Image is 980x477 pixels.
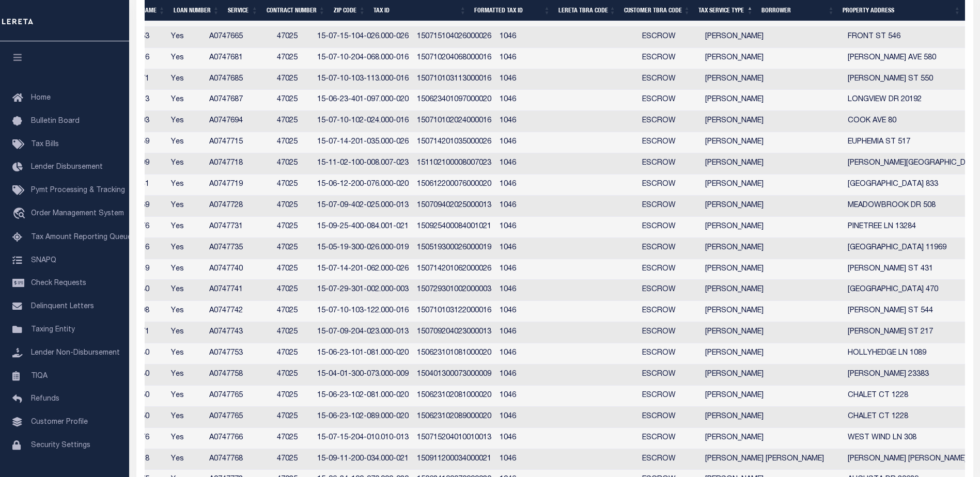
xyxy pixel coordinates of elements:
[205,174,273,196] td: A0747719
[413,174,495,196] td: 150612200076000020
[638,280,701,301] td: ESCROW
[31,187,125,194] span: Pymt Processing & Tracking
[167,343,205,364] td: Yes
[313,111,413,132] td: 15-07-10-102-024.000-016
[638,132,701,153] td: ESCROW
[413,196,495,217] td: 150709402025000013
[167,132,205,153] td: Yes
[167,174,205,196] td: Yes
[167,48,205,69] td: Yes
[701,132,844,153] td: [PERSON_NAME]
[313,386,413,407] td: 15-06-23-102-081.000-020
[413,449,495,470] td: 150911200034000021
[31,326,75,333] span: Taxing Entity
[413,343,495,364] td: 150623101081000020
[701,322,844,343] td: [PERSON_NAME]
[638,238,701,259] td: ESCROW
[313,322,413,343] td: 15-07-09-204-023.000-013
[413,48,495,69] td: 150710204068000016
[638,322,701,343] td: ESCROW
[413,280,495,301] td: 150729301002000003
[273,48,313,69] td: 47025
[167,111,205,132] td: Yes
[205,407,273,428] td: A0747765
[313,238,413,259] td: 15-05-19-300-026.000-019
[313,48,413,69] td: 15-07-10-204-068.000-016
[167,449,205,470] td: Yes
[273,196,313,217] td: 47025
[495,48,563,69] td: 1046
[167,238,205,259] td: Yes
[31,94,51,102] span: Home
[31,280,86,287] span: Check Requests
[638,196,701,217] td: ESCROW
[31,210,124,217] span: Order Management System
[167,301,205,322] td: Yes
[413,364,495,386] td: 150401300073000009
[31,442,90,449] span: Security Settings
[31,234,132,241] span: Tax Amount Reporting Queue
[273,27,313,48] td: 47025
[638,69,701,90] td: ESCROW
[167,90,205,111] td: Yes
[638,301,701,322] td: ESCROW
[273,111,313,132] td: 47025
[205,322,273,343] td: A0747743
[205,449,273,470] td: A0747768
[31,349,120,357] span: Lender Non-Disbursement
[167,217,205,238] td: Yes
[638,153,701,174] td: ESCROW
[701,280,844,301] td: [PERSON_NAME]
[495,364,563,386] td: 1046
[273,153,313,174] td: 47025
[313,69,413,90] td: 15-07-10-103-113.000-016
[273,407,313,428] td: 47025
[495,69,563,90] td: 1046
[31,372,48,379] span: TIQA
[638,111,701,132] td: ESCROW
[701,428,844,449] td: [PERSON_NAME]
[495,259,563,280] td: 1046
[205,386,273,407] td: A0747765
[273,217,313,238] td: 47025
[701,217,844,238] td: [PERSON_NAME]
[313,196,413,217] td: 15-07-09-402-025.000-013
[495,90,563,111] td: 1046
[273,301,313,322] td: 47025
[167,364,205,386] td: Yes
[413,407,495,428] td: 150623102089000020
[495,343,563,364] td: 1046
[313,280,413,301] td: 15-07-29-301-002.000-003
[413,259,495,280] td: 150714201062000026
[273,386,313,407] td: 47025
[205,27,273,48] td: A0747665
[167,69,205,90] td: Yes
[701,27,844,48] td: [PERSON_NAME]
[205,69,273,90] td: A0747685
[313,428,413,449] td: 15-07-15-204-010.010-013
[701,449,844,470] td: [PERSON_NAME] [PERSON_NAME]
[413,301,495,322] td: 150710103122000016
[701,111,844,132] td: [PERSON_NAME]
[313,301,413,322] td: 15-07-10-103-122.000-016
[701,364,844,386] td: [PERSON_NAME]
[495,217,563,238] td: 1046
[638,217,701,238] td: ESCROW
[205,343,273,364] td: A0747753
[205,428,273,449] td: A0747766
[167,428,205,449] td: Yes
[701,196,844,217] td: [PERSON_NAME]
[413,238,495,259] td: 150519300026000019
[638,27,701,48] td: ESCROW
[205,196,273,217] td: A0747728
[701,407,844,428] td: [PERSON_NAME]
[701,301,844,322] td: [PERSON_NAME]
[31,303,94,310] span: Delinquent Letters
[167,153,205,174] td: Yes
[313,90,413,111] td: 15-06-23-401-097.000-020
[31,164,103,171] span: Lender Disbursement
[495,174,563,196] td: 1046
[701,48,844,69] td: [PERSON_NAME]
[205,48,273,69] td: A0747681
[273,428,313,449] td: 47025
